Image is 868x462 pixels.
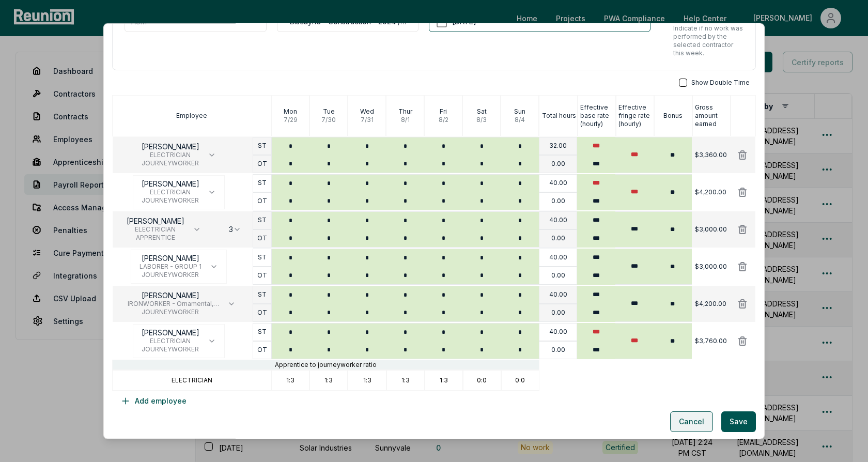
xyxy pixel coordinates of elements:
p: 0:0 [477,376,487,384]
p: OT [257,309,267,317]
p: Effective base rate (hourly) [580,103,615,128]
p: 7 / 29 [284,116,298,124]
p: 8 / 2 [439,116,448,124]
p: [PERSON_NAME] [121,291,219,300]
p: OT [257,271,267,280]
p: $3,360.00 [695,151,727,159]
span: LABORER - GROUP 1 [139,263,202,271]
p: Sat [477,107,487,116]
p: 7 / 31 [361,116,374,124]
p: [PERSON_NAME] [142,329,199,337]
p: 0.00 [551,346,565,354]
p: 1:3 [286,376,295,384]
p: 8 / 3 [476,116,487,124]
p: Tue [323,107,335,116]
p: Sun [514,107,525,116]
p: Employee [176,112,207,120]
p: 0.00 [551,309,565,317]
p: [PERSON_NAME] [142,143,199,151]
p: Total hours [542,112,576,120]
span: ELECTRICIAN [127,225,184,234]
p: ST [258,253,267,261]
p: $3,760.00 [695,337,727,345]
p: ST [258,179,267,187]
p: Indicate if no work was performed by the selected contractor this week. [673,24,743,57]
p: OT [257,197,267,205]
p: 0.00 [551,234,565,242]
p: ST [258,328,267,336]
p: OT [257,234,267,242]
p: Effective fringe rate (hourly) [618,103,654,128]
p: [PERSON_NAME] [127,217,184,225]
p: Mon [284,107,297,116]
button: Save [721,411,756,432]
p: 0.00 [551,160,565,168]
span: IRONWORKER - Ornamental, Reinforcing and Structural [121,300,219,308]
p: Fri [440,107,447,116]
span: ELECTRICIAN [142,337,199,345]
span: JOURNEYWORKER [142,345,199,353]
p: [PERSON_NAME] [142,180,199,188]
p: [PERSON_NAME] [139,254,202,263]
p: 32.00 [549,142,567,150]
p: Wed [360,107,374,116]
p: Gross amount earned [695,103,730,128]
p: 1:3 [363,376,371,384]
p: 8 / 1 [401,116,410,124]
span: JOURNEYWORKER [139,271,202,279]
p: 40.00 [549,290,567,299]
p: 0.00 [551,271,565,280]
span: ELECTRICIAN [142,188,199,196]
p: 0.00 [551,197,565,205]
p: 1:3 [401,376,410,384]
button: Cancel [670,411,713,432]
span: JOURNEYWORKER [142,159,199,167]
p: $4,200.00 [695,300,726,308]
p: OT [257,346,267,354]
p: ELECTRICIAN [172,376,212,384]
p: Apprentice to journeyworker ratio [275,361,377,369]
p: 1:3 [440,376,448,384]
p: $3,000.00 [695,225,727,234]
p: Thur [398,107,412,116]
span: ELECTRICIAN [142,151,199,159]
p: 1:3 [324,376,333,384]
span: APPRENTICE [127,234,184,242]
p: 0:0 [515,376,525,384]
span: JOURNEYWORKER [121,308,219,316]
p: Bonus [663,112,683,120]
p: $3,000.00 [695,263,727,271]
p: 40.00 [549,253,567,261]
p: 40.00 [549,216,567,224]
p: ST [258,142,267,150]
p: ST [258,290,267,299]
p: 40.00 [549,328,567,336]
span: JOURNEYWORKER [142,196,199,205]
p: ST [258,216,267,224]
p: OT [257,160,267,168]
p: $4,200.00 [695,188,726,196]
span: Show Double Time [691,79,750,87]
p: 40.00 [549,179,567,187]
button: Add employee [112,391,195,411]
p: 7 / 30 [321,116,336,124]
p: 8 / 4 [515,116,525,124]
